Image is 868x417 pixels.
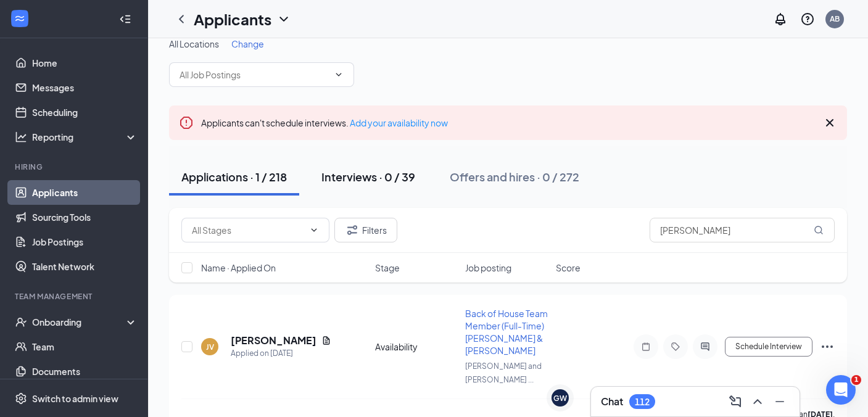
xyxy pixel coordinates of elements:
[814,225,824,235] svg: MagnifyingGlass
[32,100,138,125] a: Scheduling
[725,392,745,411] button: ComposeMessage
[32,254,138,279] a: Talent Network
[668,342,683,352] svg: Tag
[32,205,138,229] a: Sourcing Tools
[725,337,812,357] button: Schedule Interview
[773,12,788,27] svg: Notifications
[201,117,448,128] span: Applicants can't schedule interviews.
[826,375,856,405] iframe: Intercom live chat
[32,51,138,75] a: Home
[635,397,650,407] div: 112
[321,336,331,345] svg: Document
[181,169,287,184] div: Applications · 1 / 218
[465,361,542,384] span: [PERSON_NAME] and [PERSON_NAME] ...
[350,117,448,128] a: Add your availability now
[179,115,194,130] svg: Error
[800,12,815,27] svg: QuestionInfo
[639,342,653,352] svg: Note
[851,375,861,385] span: 1
[334,70,344,80] svg: ChevronDown
[32,131,138,143] div: Reporting
[450,169,579,184] div: Offers and hires · 0 / 272
[14,12,26,25] svg: WorkstreamLogo
[309,225,319,235] svg: ChevronDown
[15,131,27,143] svg: Analysis
[772,394,787,409] svg: Minimize
[32,359,138,384] a: Documents
[32,392,118,405] div: Switch to admin view
[820,339,835,354] svg: Ellipses
[650,218,835,242] input: Search in applications
[375,262,400,274] span: Stage
[465,262,511,274] span: Job posting
[15,162,135,172] div: Hiring
[201,262,276,274] span: Name · Applied On
[601,395,623,408] h3: Chat
[830,14,840,24] div: AB
[15,392,27,405] svg: Settings
[345,223,360,237] svg: Filter
[770,392,790,411] button: Minimize
[180,68,329,81] input: All Job Postings
[231,347,331,360] div: Applied on [DATE]
[822,115,837,130] svg: Cross
[32,334,138,359] a: Team
[192,223,304,237] input: All Stages
[334,218,397,242] button: Filter Filters
[728,394,743,409] svg: ComposeMessage
[15,316,27,328] svg: UserCheck
[375,341,458,353] div: Availability
[748,392,767,411] button: ChevronUp
[698,342,713,352] svg: ActiveChat
[32,180,138,205] a: Applicants
[119,13,131,25] svg: Collapse
[465,308,548,356] span: Back of House Team Member (Full-Time) [PERSON_NAME] & [PERSON_NAME]
[206,342,214,352] div: JV
[32,229,138,254] a: Job Postings
[32,316,127,328] div: Onboarding
[231,38,264,49] span: Change
[194,9,271,30] h1: Applicants
[553,393,567,403] div: GW
[15,291,135,302] div: Team Management
[276,12,291,27] svg: ChevronDown
[32,75,138,100] a: Messages
[556,262,581,274] span: Score
[750,394,765,409] svg: ChevronUp
[321,169,415,184] div: Interviews · 0 / 39
[231,334,316,347] h5: [PERSON_NAME]
[174,12,189,27] svg: ChevronLeft
[169,38,219,49] span: All Locations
